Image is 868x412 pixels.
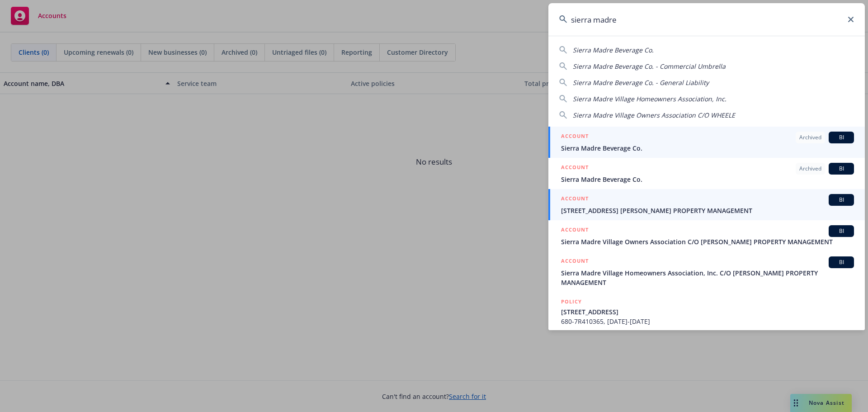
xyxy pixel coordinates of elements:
[799,133,821,142] span: Archived
[548,189,865,220] a: ACCOUNTBI[STREET_ADDRESS] [PERSON_NAME] PROPERTY MANAGEMENT
[561,317,854,326] span: 680-7R410365, [DATE]-[DATE]
[548,292,865,331] a: POLICY[STREET_ADDRESS]680-7R410365, [DATE]-[DATE]
[548,220,865,251] a: ACCOUNTBISierra Madre Village Owners Association C/O [PERSON_NAME] PROPERTY MANAGEMENT
[561,206,854,215] span: [STREET_ADDRESS] [PERSON_NAME] PROPERTY MANAGEMENT
[573,111,735,119] span: Sierra Madre Village Owners Association C/O WHEELE
[573,46,654,54] span: Sierra Madre Beverage Co.
[561,143,854,153] span: Sierra Madre Beverage Co.
[561,268,854,287] span: Sierra Madre Village Homeowners Association, Inc. C/O [PERSON_NAME] PROPERTY MANAGEMENT
[561,163,589,174] h5: ACCOUNT
[548,3,865,36] input: Search...
[561,225,589,236] h5: ACCOUNT
[548,251,865,292] a: ACCOUNTBISierra Madre Village Homeowners Association, Inc. C/O [PERSON_NAME] PROPERTY MANAGEMENT
[561,297,582,306] h5: POLICY
[561,175,854,184] span: Sierra Madre Beverage Co.
[832,165,850,173] span: BI
[561,132,589,142] h5: ACCOUNT
[561,194,589,205] h5: ACCOUNT
[561,307,854,317] span: [STREET_ADDRESS]
[832,258,850,266] span: BI
[573,62,726,71] span: Sierra Madre Beverage Co. - Commercial Umbrella
[561,256,589,267] h5: ACCOUNT
[561,237,854,246] span: Sierra Madre Village Owners Association C/O [PERSON_NAME] PROPERTY MANAGEMENT
[548,158,865,189] a: ACCOUNTArchivedBISierra Madre Beverage Co.
[573,95,726,103] span: Sierra Madre Village Homeowners Association, Inc.
[832,196,850,204] span: BI
[832,227,850,235] span: BI
[799,165,821,173] span: Archived
[573,78,709,87] span: Sierra Madre Beverage Co. - General Liability
[832,133,850,142] span: BI
[548,127,865,158] a: ACCOUNTArchivedBISierra Madre Beverage Co.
